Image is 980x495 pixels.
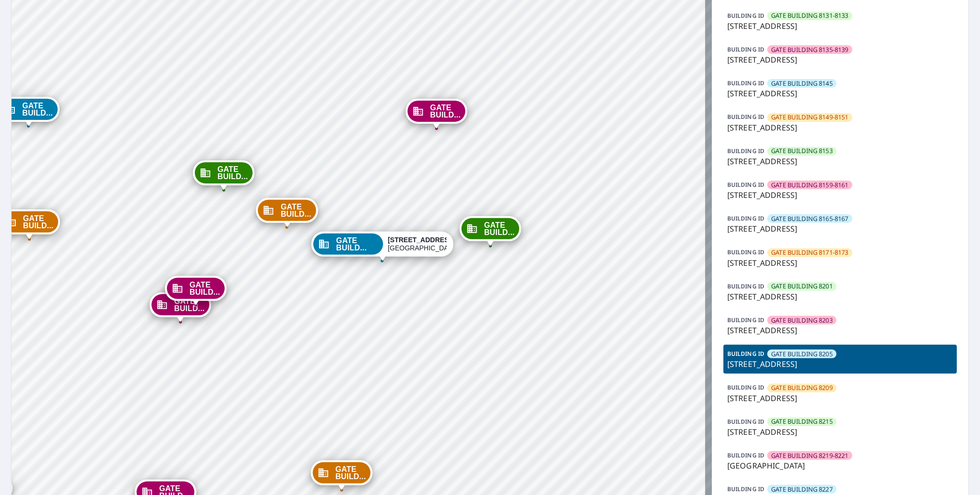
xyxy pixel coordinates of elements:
[727,54,953,65] p: [STREET_ADDRESS]
[771,417,833,426] span: GATE BUILDING 8215
[727,248,764,256] p: BUILDING ID
[727,358,953,370] p: [STREET_ADDRESS]
[193,160,255,190] div: Dropped pin, building GATE BUILDING 8215, Commercial property, 8215 Southwestern Blvd Dallas, TX ...
[190,281,220,296] span: GATE BUILD...
[174,298,205,312] span: GATE BUILD...
[727,156,953,167] p: [STREET_ADDRESS]
[388,236,447,252] div: [GEOGRAPHIC_DATA]
[727,181,764,189] p: BUILDING ID
[771,181,848,190] span: GATE BUILDING 8159-8161
[771,11,848,20] span: GATE BUILDING 8131-8133
[336,237,378,251] span: GATE BUILD...
[727,223,953,234] p: [STREET_ADDRESS]
[218,166,248,180] span: GATE BUILD...
[165,276,227,306] div: Dropped pin, building GATE BUILDING 8275, Commercial property, 8275 Southwestern Blvd Dallas, TX ...
[22,102,52,117] span: GATE BUILD...
[727,392,953,404] p: [STREET_ADDRESS]
[727,189,953,201] p: [STREET_ADDRESS]
[311,460,373,490] div: Dropped pin, building GATE BUILDING 8171-8173, Commercial property, 8219 Southwestern Blvd Dallas...
[23,215,53,229] span: GATE BUILD...
[771,485,833,494] span: GATE BUILDING 8227
[727,79,764,87] p: BUILDING ID
[727,282,764,290] p: BUILDING ID
[727,113,764,121] p: BUILDING ID
[727,485,764,493] p: BUILDING ID
[727,426,953,438] p: [STREET_ADDRESS]
[281,203,311,218] span: GATE BUILD...
[727,350,764,358] p: BUILDING ID
[484,221,515,236] span: GATE BUILD...
[771,113,848,122] span: GATE BUILDING 8149-8151
[727,122,953,133] p: [STREET_ADDRESS]
[256,198,318,228] div: Dropped pin, building GATE BUILDING 8209, Commercial property, 8209 Southwestern Blvd Dallas, TX ...
[388,236,456,244] strong: [STREET_ADDRESS]
[727,291,953,302] p: [STREET_ADDRESS]
[771,350,833,359] span: GATE BUILDING 8205
[335,466,366,480] span: GATE BUILD...
[727,460,953,471] p: [GEOGRAPHIC_DATA]
[727,214,764,222] p: BUILDING ID
[727,257,953,269] p: [STREET_ADDRESS]
[727,20,953,32] p: [STREET_ADDRESS]
[771,146,833,156] span: GATE BUILDING 8153
[771,79,833,88] span: GATE BUILDING 8145
[771,214,848,223] span: GATE BUILDING 8165-8167
[727,451,764,459] p: BUILDING ID
[727,12,764,20] p: BUILDING ID
[727,325,953,336] p: [STREET_ADDRESS]
[771,451,848,460] span: GATE BUILDING 8219-8221
[727,88,953,99] p: [STREET_ADDRESS]
[771,248,848,257] span: GATE BUILDING 8171-8173
[771,383,833,392] span: GATE BUILDING 8209
[406,99,467,129] div: Dropped pin, building GATE BUILDING 8203, Commercial property, 8203 Southwestern Blvd Dallas, TX ...
[150,292,211,322] div: Dropped pin, building GATE BUILDING 8219-8221, Commercial property, 8221 Southwestern Blvd Dallas...
[771,316,833,325] span: GATE BUILDING 8203
[311,232,453,261] div: Dropped pin, building GATE BUILDING 8205, Commercial property, 8205 Southwestern Blvd Dallas, TX ...
[727,417,764,426] p: BUILDING ID
[771,45,848,54] span: GATE BUILDING 8135-8139
[771,282,833,291] span: GATE BUILDING 8201
[727,316,764,324] p: BUILDING ID
[460,216,521,246] div: Dropped pin, building GATE BUILDING 8201, Commercial property, 8201 Southwestern Blvd Dallas, TX ...
[727,383,764,391] p: BUILDING ID
[430,104,461,118] span: GATE BUILD...
[727,45,764,53] p: BUILDING ID
[727,147,764,155] p: BUILDING ID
